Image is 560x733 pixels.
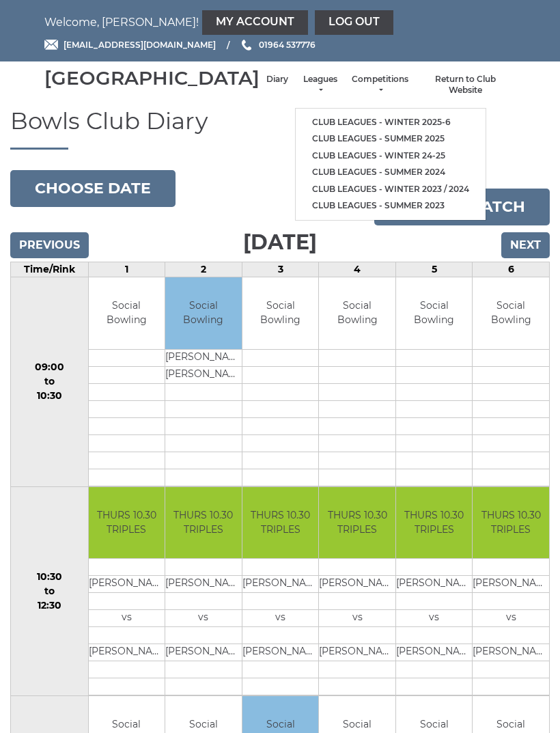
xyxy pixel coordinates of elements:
td: 2 [165,262,242,277]
td: vs [473,610,549,627]
td: [PERSON_NAME] [89,576,165,593]
td: Social Bowling [242,277,319,349]
td: [PERSON_NAME] [473,576,549,593]
td: Social Bowling [319,277,395,349]
td: [PERSON_NAME] [319,576,395,593]
a: Diary [266,74,288,85]
td: 1 [88,262,165,277]
td: 5 [395,262,473,277]
td: [PERSON_NAME] [242,644,319,661]
a: Club leagues - Summer 2024 [296,164,486,181]
td: 09:00 to 10:30 [11,277,89,487]
a: Email [EMAIL_ADDRESS][DOMAIN_NAME] [44,38,216,51]
td: [PERSON_NAME] [165,644,242,661]
td: [PERSON_NAME] [165,366,242,383]
td: 3 [242,262,319,277]
td: Social Bowling [396,277,473,349]
a: Club leagues - Winter 24-25 [296,148,486,165]
img: Email [44,40,58,50]
td: [PERSON_NAME] [242,576,319,593]
a: Return to Club Website [422,74,509,96]
td: vs [89,610,165,627]
td: Social Bowling [473,277,549,349]
td: [PERSON_NAME] [165,349,242,366]
h1: Bowls Club Diary [10,109,550,150]
a: Competitions [352,74,408,96]
td: [PERSON_NAME] [396,576,473,593]
td: THURS 10.30 TRIPLES [242,487,319,559]
td: [PERSON_NAME] [165,576,242,593]
td: vs [396,610,473,627]
a: My Account [202,10,308,35]
td: THURS 10.30 TRIPLES [396,487,473,559]
a: Club leagues - Summer 2023 [296,197,486,215]
td: THURS 10.30 TRIPLES [165,487,242,559]
ul: Leagues [295,108,486,221]
td: 6 [473,262,550,277]
td: Social Bowling [89,277,165,349]
td: [PERSON_NAME] [89,644,165,661]
span: [EMAIL_ADDRESS][DOMAIN_NAME] [64,40,216,50]
td: THURS 10.30 TRIPLES [89,487,165,559]
td: THURS 10.30 TRIPLES [473,487,549,559]
td: 4 [319,262,396,277]
button: Choose date [10,170,176,207]
div: [GEOGRAPHIC_DATA] [44,68,260,89]
a: Club leagues - Winter 2023 / 2024 [296,181,486,198]
nav: Welcome, [PERSON_NAME]! [44,10,516,35]
img: Phone us [242,40,251,51]
td: Social Bowling [165,277,242,349]
a: Phone us 01964 537776 [240,38,316,51]
a: Club leagues - Summer 2025 [296,130,486,148]
td: [PERSON_NAME] [473,644,549,661]
a: Log out [315,10,393,35]
input: Next [501,232,550,258]
td: [PERSON_NAME] [319,644,395,661]
a: Leagues [302,74,338,96]
td: THURS 10.30 TRIPLES [319,487,395,559]
a: Club leagues - Winter 2025-6 [296,114,486,131]
span: 01964 537776 [259,40,316,50]
td: vs [319,610,395,627]
td: Time/Rink [11,262,89,277]
td: vs [165,610,242,627]
td: vs [242,610,319,627]
td: [PERSON_NAME] [396,644,473,661]
td: 10:30 to 12:30 [11,486,89,696]
input: Previous [10,232,89,258]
